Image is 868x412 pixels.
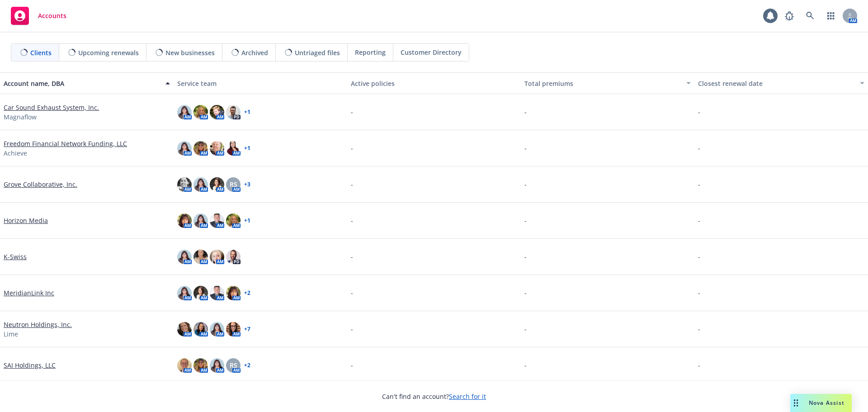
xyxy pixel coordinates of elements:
button: Active policies [347,72,521,94]
span: - [351,180,353,189]
span: Achieve [4,148,27,158]
span: Customer Directory [401,47,462,57]
span: Reporting [355,47,386,57]
span: - [698,216,700,225]
span: - [351,360,353,370]
span: - [524,324,527,334]
a: K-Swiss [4,252,27,261]
span: - [351,143,353,153]
span: Upcoming renewals [78,48,139,57]
img: photo [210,322,224,336]
span: - [524,360,527,370]
div: Service team [177,79,344,88]
a: + 2 [244,363,250,368]
span: - [351,107,353,117]
span: - [698,143,700,153]
button: Total premiums [521,72,694,94]
span: - [524,143,527,153]
a: Horizon Media [4,216,48,225]
img: photo [177,250,192,264]
button: Service team [174,72,347,94]
span: - [698,288,700,298]
img: photo [210,250,224,264]
a: MeridianLink Inc [4,288,54,298]
a: SAI Holdings, LLC [4,360,56,370]
span: Can't find an account? [382,392,486,401]
img: photo [193,286,208,300]
img: photo [226,141,241,156]
div: Active policies [351,79,517,88]
img: photo [210,105,224,119]
img: photo [210,177,224,192]
span: Lime [4,329,18,339]
span: RS [230,180,237,189]
span: Nova Assist [809,399,844,407]
img: photo [177,322,192,336]
span: New businesses [165,48,215,57]
img: photo [193,250,208,264]
span: - [524,252,527,261]
a: + 3 [244,182,250,187]
span: - [698,252,700,261]
span: - [698,360,700,370]
span: Archived [241,48,268,57]
img: photo [193,141,208,156]
img: photo [226,286,241,300]
img: photo [177,358,192,373]
div: Total premiums [524,79,681,88]
span: - [351,288,353,298]
button: Closest renewal date [694,72,868,94]
img: photo [193,213,208,228]
img: photo [177,213,192,228]
a: Switch app [822,7,840,25]
a: Search for it [449,392,486,401]
img: photo [177,105,192,119]
span: - [698,324,700,334]
span: - [524,288,527,298]
a: Accounts [7,3,70,28]
span: - [524,180,527,189]
a: + 1 [244,218,250,223]
span: - [524,107,527,117]
a: + 1 [244,146,250,151]
button: Nova Assist [790,394,852,412]
img: photo [193,322,208,336]
span: - [351,252,353,261]
a: Report a Bug [780,7,798,25]
img: photo [226,105,241,119]
img: photo [193,105,208,119]
img: photo [210,286,224,300]
span: RS [230,360,237,370]
div: Drag to move [790,394,802,412]
span: Magnaflow [4,112,37,122]
a: + 7 [244,327,250,332]
img: photo [210,141,224,156]
div: Closest renewal date [698,79,854,88]
img: photo [177,141,192,156]
span: Accounts [38,12,66,19]
img: photo [193,358,208,373]
a: + 1 [244,109,250,115]
img: photo [226,322,241,336]
span: - [698,107,700,117]
span: - [351,324,353,334]
span: - [524,216,527,225]
img: photo [226,250,241,264]
img: photo [177,286,192,300]
a: Freedom Financial Network Funding, LLC [4,139,127,148]
img: photo [210,213,224,228]
a: Grove Collaborative, Inc. [4,180,77,189]
span: - [351,216,353,225]
span: Untriaged files [295,48,340,57]
img: photo [210,358,224,373]
span: - [698,180,700,189]
img: photo [177,177,192,192]
a: Search [801,7,819,25]
a: + 2 [244,290,250,296]
a: Car Sound Exhaust System, Inc. [4,103,99,112]
img: photo [226,213,241,228]
span: Clients [30,48,52,57]
div: Account name, DBA [4,79,160,88]
a: Neutron Holdings, Inc. [4,320,72,329]
img: photo [193,177,208,192]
